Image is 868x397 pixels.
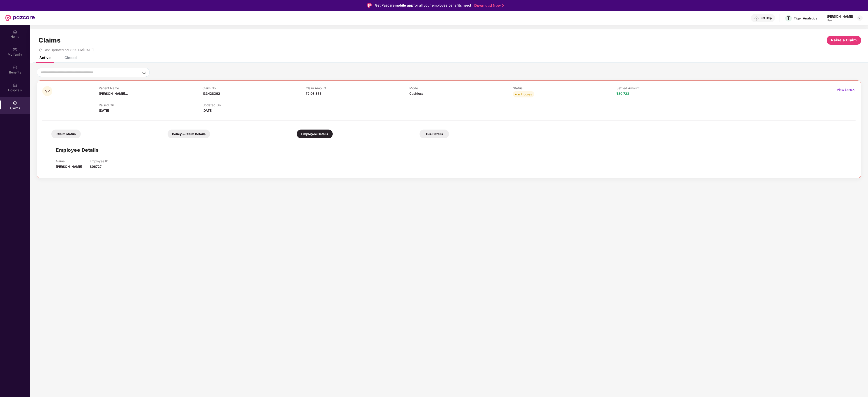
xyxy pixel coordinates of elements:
[99,109,109,112] span: [DATE]
[90,165,102,168] span: 806727
[617,86,720,90] p: Settled Amount
[513,86,617,90] p: Status
[39,48,42,52] span: redo
[5,15,35,21] img: New Pazcare Logo
[409,86,513,90] p: Mode
[617,92,629,95] span: ₹80,723
[168,130,210,138] div: Policy & Claim Details
[13,29,17,34] img: svg+xml;base64,PHN2ZyBpZD0iSG9tZSIgeG1sbnM9Imh0dHA6Ly93d3cudzMub3JnLzIwMDAvc3ZnIiB3aWR0aD0iMjAiIG...
[852,87,856,92] img: svg+xml;base64,PHN2ZyB4bWxucz0iaHR0cDovL3d3dy53My5vcmcvMjAwMC9zdmciIHdpZHRoPSIxNyIgaGVpZ2h0PSIxNy...
[99,103,202,107] p: Raised On
[202,86,306,90] p: Claim No
[39,55,50,60] div: Active
[202,103,306,107] p: Updated On
[202,92,220,95] span: 133428362
[367,3,372,8] img: Logo
[395,3,413,7] strong: mobile app
[13,65,17,70] img: svg+xml;base64,PHN2ZyBpZD0iQmVuZWZpdHMiIHhtbG5zPSJodHRwOi8vd3d3LnczLm9yZy8yMDAwL3N2ZyIgd2lkdGg9Ij...
[142,71,146,74] img: svg+xml;base64,PHN2ZyBpZD0iU2VhcmNoLTMyeDMyIiB4bWxucz0iaHR0cDovL3d3dy53My5vcmcvMjAwMC9zdmciIHdpZH...
[297,130,333,138] div: Employee Details
[306,86,409,90] p: Claim Amount
[43,48,94,52] span: Last Updated on 08:29 PM[DATE]
[13,47,17,52] img: svg+xml;base64,PHN2ZyB3aWR0aD0iMjAiIGhlaWdodD0iMjAiIHZpZXdCb3g9IjAgMCAyMCAyMCIgZmlsbD0ibm9uZSIgeG...
[202,109,213,112] span: [DATE]
[754,16,759,21] img: svg+xml;base64,PHN2ZyBpZD0iSGVscC0zMngzMiIgeG1sbnM9Imh0dHA6Ly93d3cudzMub3JnLzIwMDAvc3ZnIiB3aWR0aD...
[38,36,61,44] h1: Claims
[13,83,17,87] img: svg+xml;base64,PHN2ZyBpZD0iSG9zcGl0YWxzIiB4bWxucz0iaHR0cDovL3d3dy53My5vcmcvMjAwMC9zdmciIHdpZHRoPS...
[794,16,817,20] div: Tiger Analytics
[306,92,322,95] span: ₹2,08,353
[827,19,853,22] div: User
[375,3,471,8] div: Get Pazcare for all your employee benefits need
[45,89,50,93] span: VP
[827,36,861,45] button: Raise a Claim
[99,86,202,90] p: Patient Name
[56,165,82,168] span: [PERSON_NAME]
[831,37,857,43] span: Raise a Claim
[56,159,82,163] p: Name
[99,92,128,95] span: [PERSON_NAME]...
[420,130,449,138] div: TPA Details
[787,15,790,21] span: T
[827,14,853,19] div: [PERSON_NAME]
[56,146,99,154] h1: Employee Details
[858,16,862,20] img: svg+xml;base64,PHN2ZyBpZD0iRHJvcGRvd24tMzJ4MzIiIHhtbG5zPSJodHRwOi8vd3d3LnczLm9yZy8yMDAwL3N2ZyIgd2...
[90,159,108,163] p: Employee ID
[409,92,424,95] span: Cashless
[837,86,856,92] p: View Less
[474,3,503,8] a: Download Now
[64,55,77,60] div: Closed
[502,3,504,8] img: Stroke
[761,16,772,20] div: Get Help
[51,130,81,138] div: Claim status
[13,101,17,105] img: svg+xml;base64,PHN2ZyBpZD0iQ2xhaW0iIHhtbG5zPSJodHRwOi8vd3d3LnczLm9yZy8yMDAwL3N2ZyIgd2lkdGg9IjIwIi...
[517,92,532,97] div: In Process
